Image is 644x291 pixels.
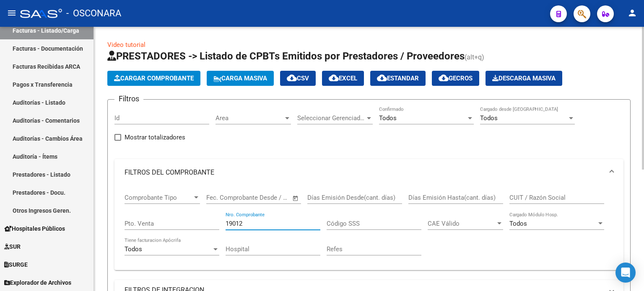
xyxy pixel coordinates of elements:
span: PRESTADORES -> Listado de CPBTs Emitidos por Prestadores / Proveedores [107,50,465,62]
span: Area [216,114,283,122]
span: Comprobante Tipo [125,194,192,201]
div: FILTROS DEL COMPROBANTE [114,186,623,270]
button: Estandar [370,71,426,86]
span: Explorador de Archivos [4,278,71,287]
span: CAE Válido [428,220,496,227]
button: Carga Masiva [207,71,274,86]
span: Todos [379,114,397,122]
span: Hospitales Públicos [4,224,65,233]
app-download-masive: Descarga masiva de comprobantes (adjuntos) [486,71,562,86]
mat-expansion-panel-header: FILTROS DEL COMPROBANTE [114,159,623,186]
button: Open calendar [291,193,301,203]
input: Fecha fin [248,194,288,201]
mat-icon: cloud_download [377,73,387,83]
h3: Filtros [114,93,143,105]
span: Seleccionar Gerenciador [297,114,365,122]
button: Cargar Comprobante [107,71,200,86]
mat-icon: person [627,8,637,18]
mat-icon: menu [7,8,17,18]
span: Descarga Masiva [492,75,556,82]
button: CSV [280,71,316,86]
span: Todos [125,245,142,253]
button: Gecros [432,71,479,86]
button: EXCEL [322,71,364,86]
span: SURGE [4,260,28,269]
span: Carga Masiva [213,75,267,82]
span: Gecros [439,75,473,82]
span: Estandar [377,75,419,82]
span: - OSCONARA [66,4,121,23]
mat-panel-title: FILTROS DEL COMPROBANTE [125,168,603,177]
span: CSV [287,75,309,82]
div: Open Intercom Messenger [615,263,636,283]
mat-icon: cloud_download [329,73,339,83]
button: Descarga Masiva [486,71,562,86]
span: Todos [480,114,498,122]
mat-icon: cloud_download [287,73,297,83]
span: Mostrar totalizadores [125,132,185,142]
a: Video tutorial [107,41,145,49]
span: SUR [4,242,21,251]
span: (alt+q) [465,53,484,61]
span: EXCEL [329,75,357,82]
mat-icon: cloud_download [439,73,449,83]
input: Fecha inicio [206,194,240,201]
span: Todos [509,220,527,227]
span: Cargar Comprobante [114,75,194,82]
